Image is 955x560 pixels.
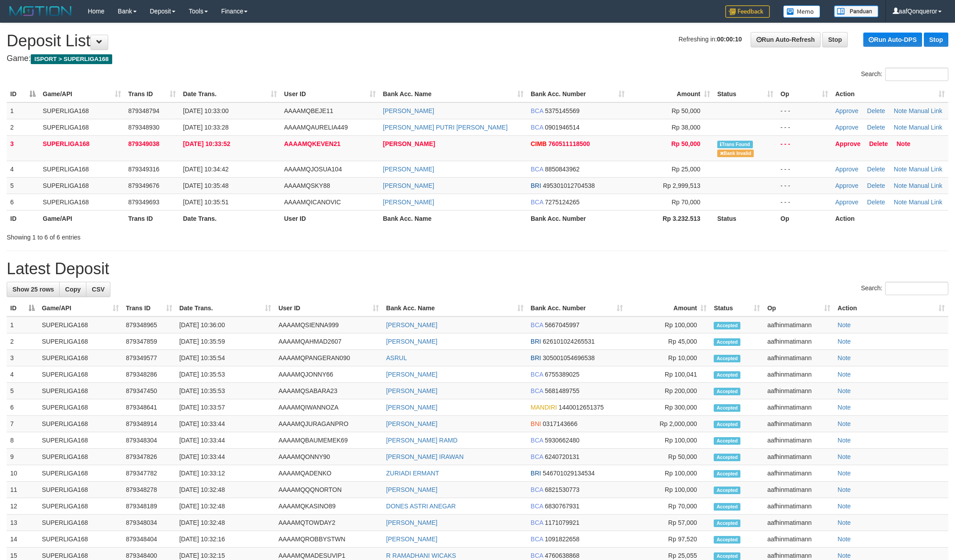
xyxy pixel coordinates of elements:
span: [DATE] 10:33:00 [183,107,228,114]
td: 879348034 [122,515,176,531]
a: Manual Link [909,107,943,114]
td: [DATE] 10:32:48 [176,515,275,531]
span: BCA [531,387,543,394]
span: Copy 6755389025 to clipboard [545,371,580,378]
a: Note [837,503,851,510]
span: Rp 50,000 [671,107,700,114]
td: 879348278 [122,482,176,498]
td: Rp 200,000 [626,383,711,399]
td: Rp 100,000 [626,317,711,333]
span: BCA [531,371,543,378]
a: Note [837,486,851,493]
td: AAAAMQPANGERAN090 [275,350,382,366]
td: SUPERLIGA168 [38,383,122,399]
span: Accepted [714,388,740,395]
span: Similar transaction found [717,141,753,148]
td: SUPERLIGA168 [38,416,122,432]
a: Delete [867,199,885,206]
th: ID: activate to sort column descending [7,300,38,317]
td: Rp 100,000 [626,465,711,482]
td: SUPERLIGA168 [38,366,122,383]
span: Refreshing in: [679,36,742,43]
span: AAAAMQICANOVIC [284,199,341,206]
th: Status [714,210,777,227]
a: Delete [867,182,885,189]
a: Note [894,166,907,173]
td: 4 [7,366,38,383]
td: aafhinmatimann [764,416,834,432]
span: MANDIRI [531,404,557,411]
td: aafhinmatimann [764,333,834,350]
th: Bank Acc. Number: activate to sort column ascending [527,86,628,102]
td: 879347826 [122,449,176,465]
span: BCA [531,199,543,206]
a: Note [837,387,851,394]
img: Feedback.jpg [725,5,770,18]
span: 879349316 [128,166,159,173]
span: 879349038 [128,140,159,147]
td: aafhinmatimann [764,317,834,333]
td: AAAAMQSABARA23 [275,383,382,399]
td: Rp 10,000 [626,350,711,366]
a: Note [894,107,907,114]
span: Copy 6240720131 to clipboard [545,453,580,460]
span: AAAAMQAURELIA449 [284,124,348,131]
td: Rp 45,000 [626,333,711,350]
td: 3 [7,350,38,366]
label: Search: [861,68,948,81]
td: aafhinmatimann [764,399,834,416]
label: Search: [861,282,948,295]
span: AAAAMQJOSUA104 [284,166,342,173]
span: BCA [531,107,543,114]
td: 879347450 [122,383,176,399]
span: Accepted [714,470,740,478]
span: BCA [531,321,543,329]
span: [DATE] 10:35:51 [183,199,228,206]
td: Rp 300,000 [626,399,711,416]
th: Amount: activate to sort column ascending [628,86,714,102]
a: Manual Link [909,182,943,189]
td: SUPERLIGA168 [38,317,122,333]
span: Accepted [714,421,740,428]
span: AAAAMQBEJE11 [284,107,333,114]
a: [PERSON_NAME] [386,387,437,394]
span: Copy 626101024265531 to clipboard [543,338,595,345]
a: [PERSON_NAME] [383,107,434,114]
td: 3 [7,135,39,161]
span: BCA [531,437,543,444]
span: Copy [65,286,81,293]
td: 879348641 [122,399,176,416]
span: BRI [531,470,541,477]
th: Bank Acc. Name: activate to sort column ascending [379,86,527,102]
td: SUPERLIGA168 [38,432,122,449]
td: 5 [7,177,39,194]
a: Note [837,519,851,526]
span: Copy 5667045997 to clipboard [545,321,580,329]
span: Rp 25,000 [671,166,700,173]
th: Trans ID: activate to sort column ascending [125,86,179,102]
td: SUPERLIGA168 [38,515,122,531]
th: Bank Acc. Number: activate to sort column ascending [527,300,626,317]
span: [DATE] 10:34:42 [183,166,228,173]
td: [DATE] 10:33:44 [176,449,275,465]
th: Bank Acc. Number [527,210,628,227]
a: Note [837,354,851,361]
a: Note [894,199,907,206]
span: Copy 6821530773 to clipboard [545,486,580,493]
span: Accepted [714,454,740,461]
td: - - - [777,102,832,119]
a: [PERSON_NAME] [386,420,437,427]
span: Copy 760511118500 to clipboard [549,140,590,147]
span: Copy 495301012704538 to clipboard [543,182,595,189]
span: Accepted [714,371,740,379]
td: SUPERLIGA168 [38,449,122,465]
a: Note [894,124,907,131]
th: Date Trans. [179,210,280,227]
span: 879349676 [128,182,159,189]
th: Game/API: activate to sort column ascending [38,300,122,317]
span: BNI [531,420,541,427]
span: BRI [531,338,541,345]
td: aafhinmatimann [764,449,834,465]
td: [DATE] 10:35:54 [176,350,275,366]
th: Trans ID: activate to sort column ascending [122,300,176,317]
